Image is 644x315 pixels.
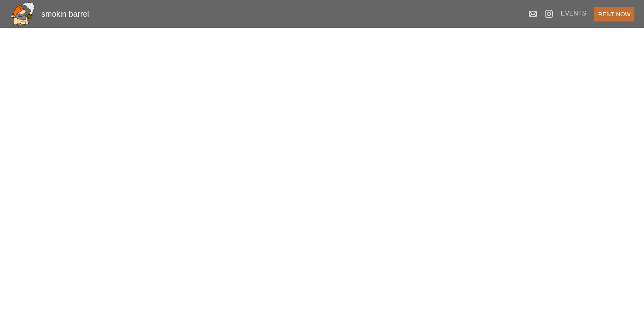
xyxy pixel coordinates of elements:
img: smokki.png [10,1,35,27]
img: mail.png [529,10,537,18]
a: EVENTS [561,10,586,17]
button: RENT NOW [594,7,634,21]
img: insta.png [545,10,553,18]
div: smokin barrel [41,10,89,19]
